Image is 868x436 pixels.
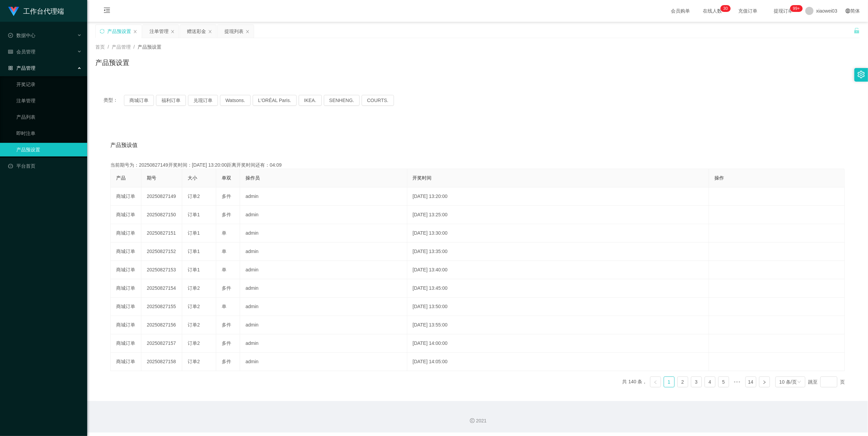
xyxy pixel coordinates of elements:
[23,0,64,22] h1: 工作台代理端
[107,25,131,38] div: 产品预设置
[188,322,200,328] span: 订单2
[188,304,200,309] span: 订单2
[188,249,200,254] span: 订单1
[110,141,138,149] span: 产品预设值
[677,376,688,387] li: 2
[240,187,407,206] td: admin
[188,95,218,106] button: 兑现订单
[797,380,801,385] i: 图标: down
[240,316,407,334] td: admin
[846,9,850,13] i: 图标: global
[111,334,141,353] td: 商城订单
[246,30,250,34] i: 图标: close
[108,44,109,50] span: /
[8,49,35,54] span: 会员管理
[111,242,141,261] td: 商城订单
[111,261,141,279] td: 商城订单
[116,175,126,181] span: 产品
[188,359,200,364] span: 订单2
[705,376,715,387] li: 4
[16,78,82,91] a: 开奖记录
[790,5,803,12] sup: 979
[104,95,124,106] span: 类型：
[222,340,231,346] span: 多件
[16,110,82,124] a: 产品列表
[8,66,13,70] i: 图标: appstore-o
[664,376,675,387] li: 1
[240,261,407,279] td: admin
[171,30,175,34] i: 图标: close
[93,417,863,424] div: 2021
[111,353,141,371] td: 商城订单
[187,25,206,38] div: 赠送彩金
[111,279,141,298] td: 商城订单
[100,29,105,34] i: 图标: sync
[188,212,200,217] span: 订单1
[726,5,728,12] p: 0
[224,25,243,38] div: 提现列表
[653,380,658,384] i: 图标: left
[700,9,726,13] span: 在线人数
[95,0,119,22] i: 图标: menu-fold
[721,5,730,12] sup: 30
[188,267,200,272] span: 订单1
[691,377,701,387] a: 3
[188,340,200,346] span: 订单2
[133,44,135,50] span: /
[149,25,169,38] div: 注单管理
[240,206,407,224] td: admin
[732,376,743,387] span: •••
[650,376,661,387] li: 上一页
[299,95,322,106] button: IKEA.
[719,377,729,387] a: 5
[220,95,251,106] button: Watsons.
[759,376,770,387] li: 下一页
[718,376,729,387] li: 5
[112,44,131,50] span: 产品管理
[407,353,709,371] td: [DATE] 14:05:00
[133,30,137,34] i: 图标: close
[240,334,407,353] td: admin
[188,194,200,199] span: 订单2
[705,377,715,387] a: 4
[407,242,709,261] td: [DATE] 13:35:00
[622,376,647,387] li: 共 140 条，
[723,5,726,12] p: 3
[691,376,702,387] li: 3
[141,279,182,298] td: 20250827154
[407,224,709,242] td: [DATE] 13:30:00
[808,376,845,387] div: 跳至 页
[735,9,761,13] span: 充值订单
[470,418,475,423] i: 图标: copyright
[362,95,394,106] button: COURTS.
[188,175,197,181] span: 大小
[762,380,767,384] i: 图标: right
[240,298,407,316] td: admin
[407,279,709,298] td: [DATE] 13:45:00
[746,377,756,387] a: 14
[222,359,231,364] span: 多件
[854,28,860,34] i: 图标: unlock
[246,175,260,181] span: 操作员
[664,377,674,387] a: 1
[8,159,82,173] a: 图标: dashboard平台首页
[324,95,360,106] button: SENHENG.
[222,267,226,272] span: 单
[141,187,182,206] td: 20250827149
[222,304,226,309] span: 单
[222,175,231,181] span: 单双
[407,206,709,224] td: [DATE] 13:25:00
[141,206,182,224] td: 20250827150
[188,285,200,291] span: 订单2
[111,224,141,242] td: 商城订单
[95,44,105,50] span: 首页
[413,175,432,181] span: 开奖时间
[678,377,688,387] a: 2
[8,7,19,16] img: logo.9652507e.png
[8,33,35,38] span: 数据中心
[111,298,141,316] td: 商城订单
[222,322,231,328] span: 多件
[124,95,154,106] button: 商城订单
[222,285,231,291] span: 多件
[111,206,141,224] td: 商城订单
